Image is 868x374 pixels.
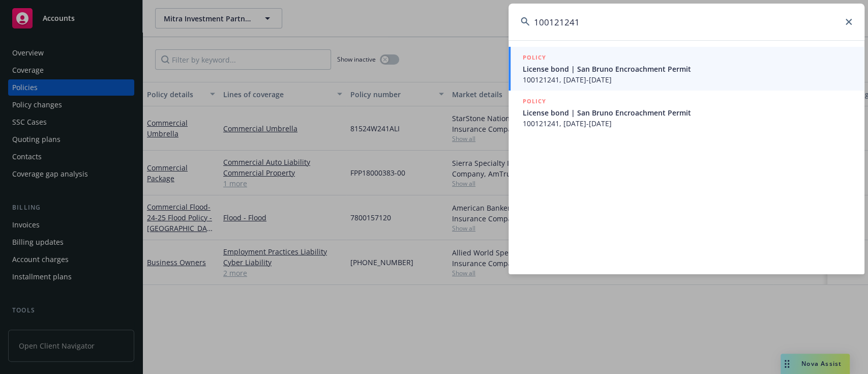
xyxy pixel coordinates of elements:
span: 100121241, [DATE]-[DATE] [523,118,852,129]
span: 100121241, [DATE]-[DATE] [523,74,852,85]
a: POLICYLicense bond | San Bruno Encroachment Permit100121241, [DATE]-[DATE] [508,47,864,91]
h5: POLICY [523,96,546,106]
h5: POLICY [523,52,546,63]
a: POLICYLicense bond | San Bruno Encroachment Permit100121241, [DATE]-[DATE] [508,91,864,134]
span: License bond | San Bruno Encroachment Permit [523,107,852,118]
span: License bond | San Bruno Encroachment Permit [523,64,852,74]
input: Search... [508,4,864,40]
